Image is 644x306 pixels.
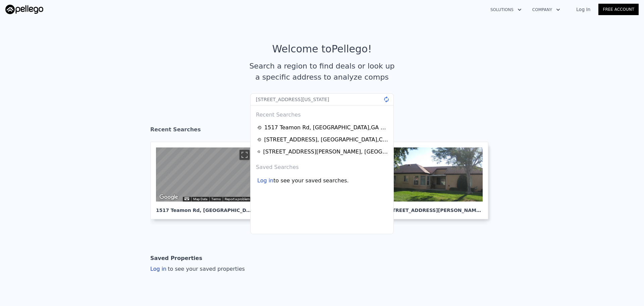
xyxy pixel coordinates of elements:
[247,60,397,83] div: Search a region to find deals or look up a specific address to analyze comps
[193,197,207,202] button: Map Data
[272,43,372,55] div: Welcome to Pellego !
[527,4,566,16] button: Company
[264,124,389,132] div: 1517 Teamon Rd , [GEOGRAPHIC_DATA] , GA 30223
[568,6,598,13] a: Log In
[156,147,252,202] div: Street View
[257,177,273,185] div: Log in
[225,197,250,201] a: Report a problem
[250,93,394,105] input: Search an address or region...
[253,105,391,122] div: Recent Searches
[381,142,494,219] a: [STREET_ADDRESS][PERSON_NAME], [GEOGRAPHIC_DATA]
[257,136,389,144] a: [STREET_ADDRESS], [GEOGRAPHIC_DATA],CA 92308
[257,148,389,156] a: [STREET_ADDRESS][PERSON_NAME], [GEOGRAPHIC_DATA],CA 92308
[273,177,348,185] span: to see your saved searches.
[5,5,43,14] img: Pellego
[598,4,639,15] a: Free Account
[253,158,391,174] div: Saved Searches
[158,193,180,202] a: Open this area in Google Maps (opens a new window)
[263,148,389,156] div: [STREET_ADDRESS][PERSON_NAME] , [GEOGRAPHIC_DATA] , CA 92308
[150,252,202,265] div: Saved Properties
[150,142,263,219] a: Map 1517 Teamon Rd, [GEOGRAPHIC_DATA]
[158,193,180,202] img: Google
[264,136,389,144] div: [STREET_ADDRESS] , [GEOGRAPHIC_DATA] , CA 92308
[150,265,245,273] div: Log in
[257,124,389,132] a: 1517 Teamon Rd, [GEOGRAPHIC_DATA],GA 30223
[166,266,245,272] span: to see your saved properties
[156,202,252,214] div: 1517 Teamon Rd , [GEOGRAPHIC_DATA]
[485,4,527,16] button: Solutions
[150,120,494,142] div: Recent Searches
[184,197,189,200] button: Keyboard shortcuts
[211,197,221,201] a: Terms (opens in new tab)
[156,147,252,202] div: Map
[387,202,483,214] div: [STREET_ADDRESS][PERSON_NAME] , [GEOGRAPHIC_DATA]
[239,150,250,160] button: Toggle fullscreen view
